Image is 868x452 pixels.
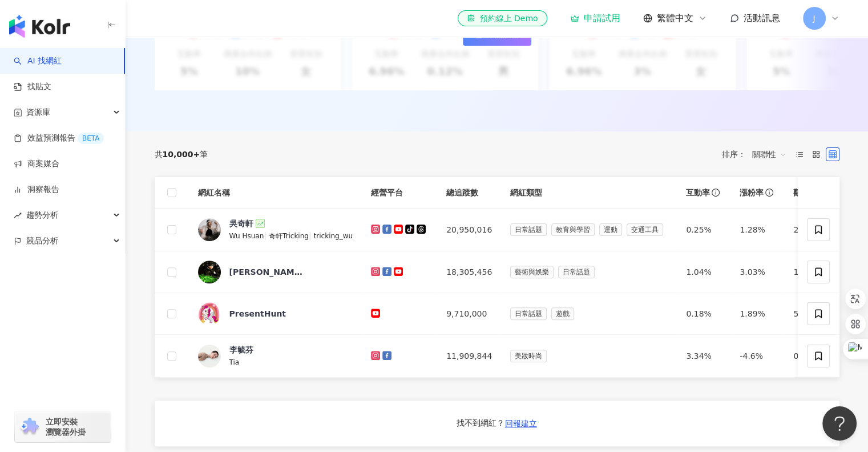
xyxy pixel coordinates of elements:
[686,350,721,362] div: 3.34%
[189,177,362,209] th: 網紅名稱
[686,307,721,320] div: 0.18%
[14,55,62,67] a: searchAI 找網紅
[793,350,829,362] div: 0%
[269,232,309,240] span: 奇軒Tricking
[9,15,70,38] img: logo
[26,228,58,254] span: 競品分析
[505,419,537,428] span: 回報建立
[18,418,41,436] img: chrome extension
[198,344,353,368] a: KOL Avatar李毓芬Tia
[558,266,595,278] span: 日常話題
[309,231,314,240] span: |
[163,150,200,159] span: 10,000+
[155,150,208,159] div: 共 筆
[793,223,829,236] div: 22.1%
[740,350,775,362] div: -4.6%
[752,145,786,163] span: 關聯性
[510,266,554,278] span: 藝術與娛樂
[264,231,269,240] span: |
[510,307,547,320] span: 日常話題
[14,184,59,195] a: 洞察報告
[740,266,775,278] div: 3.03%
[813,12,815,25] span: J
[551,307,574,320] span: 遊戲
[510,223,547,236] span: 日常話題
[362,177,437,209] th: 經營平台
[198,345,221,367] img: KOL Avatar
[229,344,253,355] div: 李毓芬
[437,177,501,209] th: 總追蹤數
[458,10,547,26] a: 預約線上 Demo
[229,358,240,366] span: Tia
[793,187,817,198] span: 觀看率
[599,223,622,236] span: 運動
[314,232,353,240] span: tricking_wu
[198,261,353,283] a: KOL Avatar[PERSON_NAME] [PERSON_NAME]
[229,308,286,319] div: PresentHunt
[467,13,538,24] div: 預約線上 Demo
[198,218,353,242] a: KOL Avatar吳奇軒Wu Hsuan|奇軒Tricking|tricking_wu
[627,223,663,236] span: 交通工具
[551,223,595,236] span: 教育與學習
[15,411,111,442] a: chrome extension立即安裝 瀏覽器外掛
[744,13,780,23] span: 活動訊息
[764,187,775,198] span: info-circle
[46,417,86,437] span: 立即安裝 瀏覽器外掛
[686,266,721,278] div: 1.04%
[457,418,504,429] div: 找不到網紅？
[710,187,721,198] span: info-circle
[822,406,857,441] iframe: Help Scout Beacon - Open
[740,187,764,198] span: 漲粉率
[26,202,58,228] span: 趨勢分析
[437,209,501,251] td: 20,950,016
[740,307,775,320] div: 1.89%
[501,177,677,209] th: 網紅類型
[510,350,547,362] span: 美妝時尚
[14,81,51,93] a: 找貼文
[198,261,221,283] img: KOL Avatar
[14,211,22,219] span: rise
[793,266,829,278] div: 13.8%
[229,266,304,278] div: [PERSON_NAME] [PERSON_NAME]
[14,158,59,170] a: 商案媒合
[686,187,710,198] span: 互動率
[686,223,721,236] div: 0.25%
[198,302,353,325] a: KOL AvatarPresentHunt
[793,307,829,320] div: 51.9%
[570,13,620,24] a: 申請試用
[437,293,501,335] td: 9,710,000
[740,223,775,236] div: 1.28%
[657,12,693,25] span: 繁體中文
[437,335,501,378] td: 11,909,844
[198,302,221,325] img: KOL Avatar
[229,232,264,240] span: Wu Hsuan
[722,145,793,163] div: 排序：
[198,218,221,241] img: KOL Avatar
[437,251,501,293] td: 18,305,456
[26,99,50,125] span: 資源庫
[14,133,104,144] a: 效益預測報告BETA
[229,218,253,229] div: 吳奇軒
[504,414,538,433] button: 回報建立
